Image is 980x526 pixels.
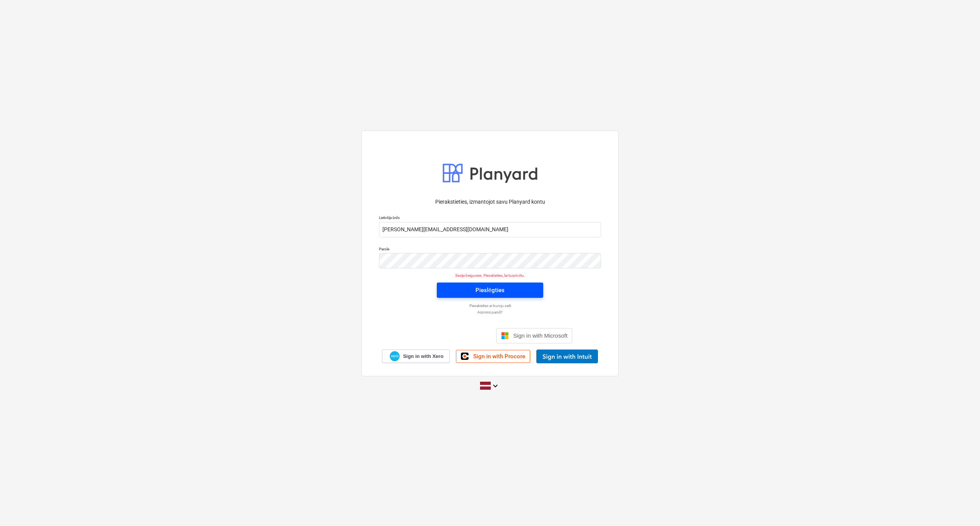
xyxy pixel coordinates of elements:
[473,353,525,360] span: Sign in with Procore
[375,303,605,308] a: Piesakieties ar burvju saiti
[390,351,400,361] img: Xero logo
[379,198,601,206] p: Pierakstieties, izmantojot savu Planyard kontu
[501,332,509,340] img: Microsoft logo
[437,283,543,298] button: Pieslēgties
[404,327,494,344] iframe: Poga Pierakstīties ar Google kontu
[403,353,443,360] span: Sign in with Xero
[379,222,601,237] input: Lietotājvārds
[475,285,505,295] div: Pieslēgties
[379,247,601,253] p: Parole
[491,381,500,390] i: keyboard_arrow_down
[942,489,980,526] iframe: Chat Widget
[382,350,450,363] a: Sign in with Xero
[379,215,601,222] p: Lietotājvārds
[513,332,568,339] span: Sign in with Microsoft
[375,310,605,315] a: Aizmirsi paroli?
[374,273,606,278] p: Sesija beigusies. Piesakieties, lai turpinātu.
[456,350,530,363] a: Sign in with Procore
